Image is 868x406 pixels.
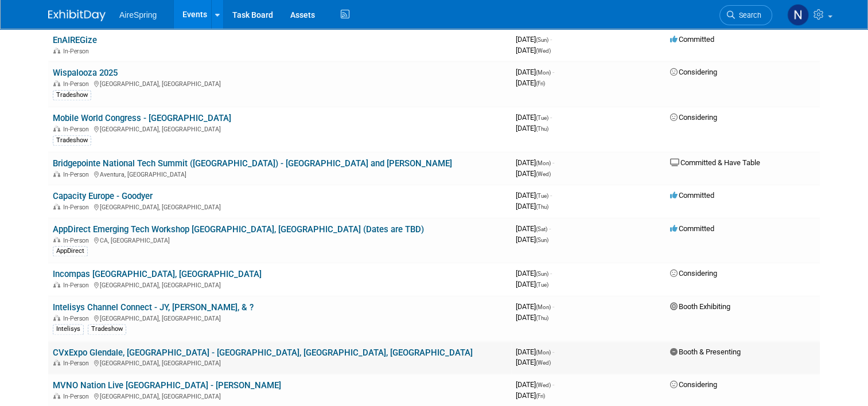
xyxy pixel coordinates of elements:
[63,315,92,322] span: In-Person
[516,313,548,322] span: [DATE]
[550,269,552,278] span: -
[53,324,84,334] div: Intelisys
[536,304,551,310] span: (Mon)
[53,79,507,88] div: [GEOGRAPHIC_DATA], [GEOGRAPHIC_DATA]
[536,80,545,87] span: (Fri)
[536,271,548,277] span: (Sun)
[53,391,507,400] div: [GEOGRAPHIC_DATA], [GEOGRAPHIC_DATA]
[670,113,717,122] span: Considering
[536,315,548,321] span: (Thu)
[53,235,507,244] div: CA, [GEOGRAPHIC_DATA]
[53,358,507,367] div: [GEOGRAPHIC_DATA], [GEOGRAPHIC_DATA]
[550,191,552,200] span: -
[53,360,60,365] img: In-Person Event
[53,169,507,178] div: Aventura, [GEOGRAPHIC_DATA]
[53,48,60,53] img: In-Person Event
[516,35,552,44] span: [DATE]
[516,224,551,233] span: [DATE]
[536,160,551,166] span: (Mon)
[670,348,741,356] span: Booth & Presenting
[536,126,548,132] span: (Thu)
[552,302,554,311] span: -
[53,302,254,313] a: Intelisys Channel Connect - JY, [PERSON_NAME], & ?
[516,280,548,288] span: [DATE]
[516,269,552,278] span: [DATE]
[550,35,552,44] span: -
[536,37,548,43] span: (Sun)
[536,193,548,199] span: (Tue)
[536,237,548,243] span: (Sun)
[552,348,554,356] span: -
[536,382,551,388] span: (Wed)
[516,113,552,122] span: [DATE]
[536,48,551,54] span: (Wed)
[63,171,92,178] span: In-Person
[719,5,772,25] a: Search
[53,280,507,289] div: [GEOGRAPHIC_DATA], [GEOGRAPHIC_DATA]
[53,191,153,201] a: Capacity Europe - Goodyer
[549,224,551,233] span: -
[552,380,554,389] span: -
[536,349,551,356] span: (Mon)
[63,80,92,88] span: In-Person
[536,360,551,366] span: (Wed)
[516,169,551,178] span: [DATE]
[63,360,92,367] span: In-Person
[63,126,92,133] span: In-Person
[53,282,60,287] img: In-Person Event
[53,393,60,399] img: In-Person Event
[670,68,717,76] span: Considering
[53,315,60,321] img: In-Person Event
[53,202,507,211] div: [GEOGRAPHIC_DATA], [GEOGRAPHIC_DATA]
[63,282,92,289] span: In-Person
[670,35,714,44] span: Committed
[63,237,92,244] span: In-Person
[536,69,551,76] span: (Mon)
[53,68,118,78] a: Wispalooza 2025
[88,324,126,334] div: Tradeshow
[63,393,92,400] span: In-Person
[516,46,551,54] span: [DATE]
[552,68,554,76] span: -
[516,68,554,76] span: [DATE]
[53,380,281,391] a: MVNO Nation Live [GEOGRAPHIC_DATA] - [PERSON_NAME]
[53,237,60,243] img: In-Person Event
[536,115,548,121] span: (Tue)
[53,171,60,177] img: In-Person Event
[550,113,552,122] span: -
[53,224,424,235] a: AppDirect Emerging Tech Workshop [GEOGRAPHIC_DATA], [GEOGRAPHIC_DATA] (Dates are TBD)
[63,204,92,211] span: In-Person
[536,282,548,288] span: (Tue)
[536,393,545,399] span: (Fri)
[670,302,730,311] span: Booth Exhibiting
[53,269,262,279] a: Incompas [GEOGRAPHIC_DATA], [GEOGRAPHIC_DATA]
[670,380,717,389] span: Considering
[670,158,760,167] span: Committed & Have Table
[53,35,97,45] a: EnAIREGize
[516,158,554,167] span: [DATE]
[53,158,452,169] a: Bridgepointe National Tech Summit ([GEOGRAPHIC_DATA]) - [GEOGRAPHIC_DATA] and [PERSON_NAME]
[53,126,60,131] img: In-Person Event
[552,158,554,167] span: -
[119,10,157,19] span: AireSpring
[53,113,231,123] a: Mobile World Congress - [GEOGRAPHIC_DATA]
[516,124,548,132] span: [DATE]
[536,204,548,210] span: (Thu)
[53,246,88,256] div: AppDirect
[53,80,60,86] img: In-Person Event
[53,135,91,146] div: Tradeshow
[516,191,552,200] span: [DATE]
[53,313,507,322] div: [GEOGRAPHIC_DATA], [GEOGRAPHIC_DATA]
[516,348,554,356] span: [DATE]
[516,202,548,210] span: [DATE]
[516,302,554,311] span: [DATE]
[735,11,761,19] span: Search
[516,380,554,389] span: [DATE]
[53,90,91,100] div: Tradeshow
[536,226,547,232] span: (Sat)
[516,391,545,400] span: [DATE]
[516,235,548,244] span: [DATE]
[53,204,60,209] img: In-Person Event
[516,358,551,366] span: [DATE]
[670,224,714,233] span: Committed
